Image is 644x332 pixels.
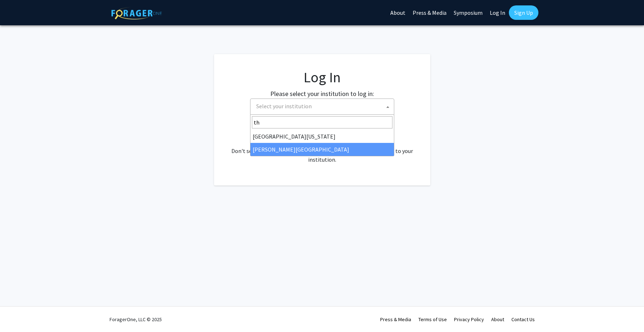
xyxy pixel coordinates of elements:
[256,102,312,110] span: Select your institution
[250,143,394,156] li: [PERSON_NAME][GEOGRAPHIC_DATA]
[454,316,484,323] a: Privacy Policy
[253,99,394,114] span: Select your institution
[5,300,31,327] iframe: Chat
[511,316,535,323] a: Contact Us
[252,116,392,128] input: Search
[250,99,394,115] span: Select your institution
[111,7,162,19] img: ForagerOne Logo
[228,129,416,164] div: No account? . Don't see your institution? about bringing ForagerOne to your institution.
[228,69,416,86] h1: Log In
[110,307,162,332] div: ForagerOne, LLC © 2025
[509,5,538,20] a: Sign Up
[491,316,504,323] a: About
[418,316,447,323] a: Terms of Use
[270,89,374,99] label: Please select your institution to log in:
[250,130,394,143] li: [GEOGRAPHIC_DATA][US_STATE]
[380,316,411,323] a: Press & Media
